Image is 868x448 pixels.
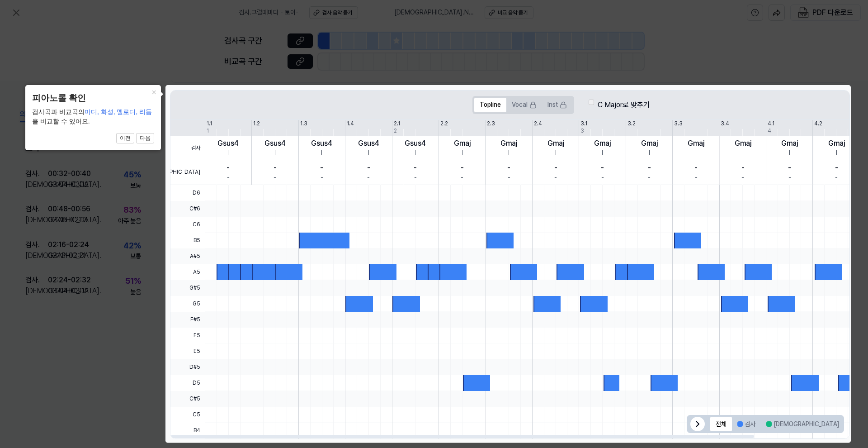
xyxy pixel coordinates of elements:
div: - [227,173,230,182]
span: A5 [170,264,205,280]
div: 3 [580,127,584,135]
button: 다음 [136,133,154,144]
div: I [555,149,557,158]
div: I [415,149,416,158]
span: E5 [170,343,205,359]
div: Gmaj [500,138,517,149]
div: - [320,162,323,173]
div: 2.1 [394,120,400,128]
div: - [367,162,370,173]
div: Gsus4 [358,138,379,149]
div: 1 [207,127,209,135]
div: 4.2 [814,120,822,128]
div: I [602,149,603,158]
div: 3.1 [580,120,587,128]
div: - [321,173,323,182]
button: 검사 [732,417,761,431]
div: 검사곡과 비교곡의 을 비교할 수 있어요. [32,107,154,126]
button: Vocal [506,98,542,112]
div: Gsus4 [405,138,426,149]
button: Inst [542,98,572,112]
span: C5 [170,407,205,423]
div: - [274,173,276,182]
div: 1.4 [347,120,354,128]
div: - [414,173,417,182]
div: 4.1 [768,120,774,128]
div: I [227,149,229,158]
div: 1.3 [300,120,307,128]
button: 이전 [116,133,134,144]
label: C Major로 맞추기 [598,100,650,110]
div: - [461,162,464,173]
span: B5 [170,233,205,248]
div: - [741,162,745,173]
div: Gmaj [594,138,611,149]
span: 마디, 화성, 멜로디, 리듬 [85,108,152,115]
div: - [508,173,510,182]
span: F#5 [170,312,205,328]
span: C#6 [170,201,205,217]
span: G#5 [170,280,205,296]
div: Gmaj [454,138,471,149]
header: 피아노롤 확인 [32,92,154,105]
button: Topline [474,98,506,112]
div: I [789,149,790,158]
div: - [601,162,604,173]
div: - [835,173,838,182]
div: 4 [768,127,771,135]
div: - [741,173,744,182]
div: I [836,149,837,158]
div: Gsus4 [264,138,286,149]
div: 2.2 [440,120,448,128]
span: [DEMOGRAPHIC_DATA] [170,160,205,185]
div: 3.3 [674,120,683,128]
div: Gmaj [688,138,704,149]
span: D5 [170,375,205,391]
div: - [788,162,791,173]
div: 3.4 [721,120,729,128]
div: - [835,162,838,173]
div: I [274,149,276,158]
span: F5 [170,328,205,343]
div: Gsus4 [217,138,239,149]
button: [DEMOGRAPHIC_DATA] [761,417,844,431]
div: Gmaj [547,138,564,149]
div: 1.2 [253,120,260,128]
span: C#5 [170,391,205,407]
span: D#5 [170,359,205,375]
div: Gmaj [735,138,751,149]
div: - [694,162,698,173]
div: - [367,173,370,182]
div: I [742,149,744,158]
div: 3.2 [627,120,636,128]
div: - [507,162,510,173]
div: - [226,162,230,173]
span: G5 [170,296,205,312]
div: Gmaj [781,138,798,149]
div: - [554,173,557,182]
span: 검사 [170,136,205,161]
div: - [601,173,604,182]
div: I [462,149,463,158]
span: D6 [170,185,205,201]
div: - [414,162,417,173]
button: Close [146,85,161,98]
span: C6 [170,217,205,233]
div: I [368,149,369,158]
div: - [648,173,651,182]
div: Gmaj [828,138,845,149]
div: I [695,149,697,158]
div: I [508,149,509,158]
div: Gmaj [641,138,658,149]
div: - [648,162,651,173]
div: - [461,173,463,182]
div: 2.3 [487,120,495,128]
div: 2 [394,127,397,135]
button: 전체 [710,417,732,431]
div: - [788,173,791,182]
div: - [695,173,698,182]
div: 2.4 [534,120,542,128]
span: B4 [170,423,205,438]
span: A#5 [170,248,205,264]
div: - [554,162,557,173]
